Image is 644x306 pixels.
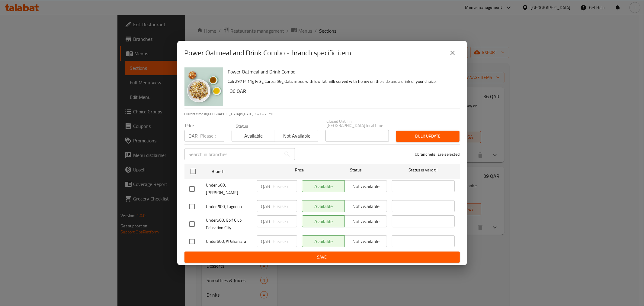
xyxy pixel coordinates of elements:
span: Status is valid till [392,166,455,174]
p: QAR [261,203,271,210]
p: QAR [189,132,198,139]
p: Cal: 297 P: 11g F: 3g Carbs: 56g Oats mixed with low fat milk served with honey on the side and a... [228,78,455,85]
p: QAR [261,238,271,245]
input: Please enter price [273,180,297,192]
p: QAR [261,183,271,190]
input: Please enter price [273,215,297,227]
span: Under500, Golf Club Education City [206,216,252,232]
span: Bulk update [401,132,455,140]
span: Branch [212,168,274,175]
input: Please enter price [273,235,297,247]
button: Available [232,130,275,142]
span: Under 500, Lagoona [206,203,252,210]
h2: Power Oatmeal and Drink Combo - branch specific item [184,48,351,58]
p: 0 branche(s) are selected [415,151,460,157]
button: Bulk update [396,131,460,142]
button: Save [184,252,460,263]
button: close [445,46,460,60]
span: Price [279,166,319,174]
span: Available [234,132,273,140]
span: Not available [277,132,316,140]
input: Please enter price [200,130,224,142]
p: Current time in [GEOGRAPHIC_DATA] is [DATE] 2:41:47 PM [184,111,460,117]
input: Search in branches [184,148,281,160]
span: Save [189,253,455,261]
p: QAR [261,218,271,225]
button: Not available [275,130,318,142]
img: Power Oatmeal and Drink Combo [184,67,223,106]
span: Under500, Al Gharrafa [206,238,252,245]
span: Under 500, [PERSON_NAME] [206,181,252,197]
h6: Power Oatmeal and Drink Combo [228,67,455,76]
span: Status [324,166,387,174]
input: Please enter price [273,200,297,212]
h6: 36 QAR [230,87,455,95]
